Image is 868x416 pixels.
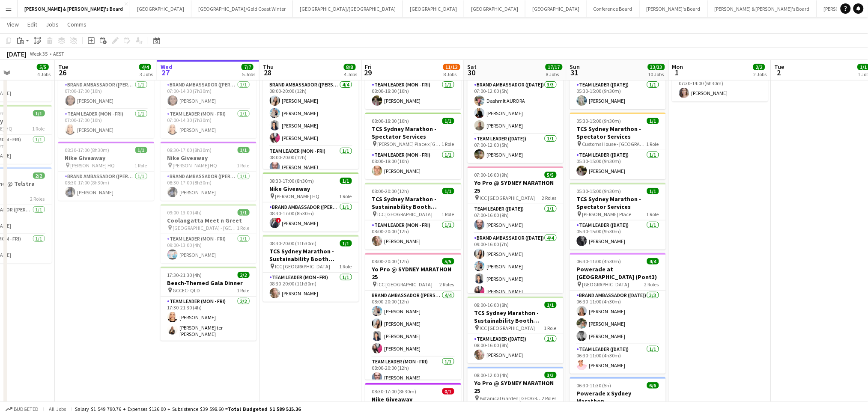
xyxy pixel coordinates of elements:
span: Botanical Garden [GEOGRAPHIC_DATA] [480,395,542,401]
span: Total Budgeted $1 589 515.36 [228,406,301,412]
h3: Yo Pro @ SYDNEY MARATHON 25 [468,379,564,395]
button: Conference Board [587,0,640,17]
app-card-role: Team Leader ([DATE])1/106:30-11:00 (4h30m)[PERSON_NAME] [570,345,666,374]
button: [PERSON_NAME]'s Board [640,0,708,17]
button: [GEOGRAPHIC_DATA] [525,0,587,17]
span: 3/3 [545,372,557,378]
span: 08:00-12:00 (4h) [474,372,509,378]
span: All jobs [47,406,68,412]
a: View [3,19,22,30]
span: 08:30-17:00 (8h30m) [372,388,417,395]
span: 0/1 [442,388,454,395]
button: [GEOGRAPHIC_DATA]/[GEOGRAPHIC_DATA] [293,0,403,17]
span: Week 35 [28,51,50,57]
h3: Nike Giveaway [365,395,461,403]
a: Edit [24,19,41,30]
span: Edit [27,21,37,28]
span: 6/6 [647,382,659,389]
span: Budgeted [14,406,39,412]
a: Comms [64,19,90,30]
div: [DATE] [7,50,27,58]
span: View [7,21,19,28]
span: Comms [67,21,87,28]
span: Jobs [46,21,59,28]
button: Budgeted [4,404,40,414]
span: 2 Roles [542,395,557,401]
app-card-role: Team Leader (Mon - Fri)1/108:00-20:00 (12h)[PERSON_NAME] [365,357,461,386]
span: 06:30-11:30 (5h) [577,382,611,389]
button: [GEOGRAPHIC_DATA] [464,0,525,17]
a: Jobs [42,19,62,30]
button: [GEOGRAPHIC_DATA] [403,0,464,17]
button: [PERSON_NAME] & [PERSON_NAME]'s Board [18,0,130,17]
div: Salary $1 549 790.76 + Expenses $126.00 + Subsistence $39 598.60 = [75,406,301,412]
h3: Powerade x Sydney Marathon [570,389,666,405]
button: [GEOGRAPHIC_DATA]/Gold Coast Winter [191,0,293,17]
button: [GEOGRAPHIC_DATA] [130,0,191,17]
button: [PERSON_NAME] & [PERSON_NAME]'s Board [708,0,817,17]
div: AEST [53,51,64,57]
